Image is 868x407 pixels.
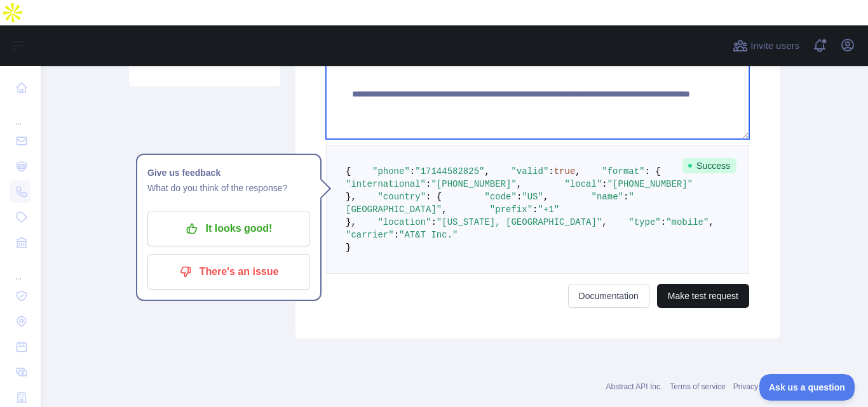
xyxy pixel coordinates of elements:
span: : [517,192,522,202]
span: "carrier" [346,230,394,240]
div: ... [10,102,31,127]
span: "[PHONE_NUMBER]" [607,179,693,189]
span: "US" [522,192,543,202]
button: Make test request [657,284,749,308]
span: "mobile" [666,217,709,227]
span: "[US_STATE], [GEOGRAPHIC_DATA]" [437,217,602,227]
span: "international" [346,179,426,189]
iframe: Toggle Customer Support [759,374,855,401]
a: Terms of service [670,382,725,391]
a: Abstract API Inc. [606,382,663,391]
span: , [575,166,580,177]
span: true [554,166,576,177]
span: { [346,166,351,177]
button: Invite users [730,36,802,56]
span: "code" [484,192,516,202]
span: : [661,217,666,227]
span: "+1" [538,204,559,215]
span: "name" [592,192,623,202]
button: There's an issue [147,254,310,290]
span: , [543,192,548,202]
button: It looks good! [147,211,310,246]
h1: Give us feedback [147,165,310,180]
span: "country" [377,192,426,202]
span: "format" [602,166,644,177]
span: "[PHONE_NUMBER]" [431,179,516,189]
span: : { [645,166,661,177]
span: : [623,192,628,202]
span: "valid" [511,166,548,177]
span: Invite users [750,39,799,53]
span: : [426,179,431,189]
span: , [484,166,489,177]
a: Privacy policy [733,382,780,391]
p: It looks good! [157,218,301,239]
span: "phone" [372,166,410,177]
span: } [346,243,351,253]
span: , [442,204,447,215]
span: "AT&T Inc." [399,230,458,240]
p: There's an issue [157,261,301,283]
span: : [532,204,538,215]
span: "location" [377,217,431,227]
span: "type" [628,217,660,227]
span: : [548,166,553,177]
span: }, [346,217,356,227]
span: Success [682,158,736,173]
span: : [602,179,607,189]
span: , [709,217,714,227]
span: : [394,230,399,240]
span: , [602,217,607,227]
span: : { [426,192,442,202]
span: , [517,179,522,189]
span: }, [346,192,356,202]
a: Documentation [568,284,649,308]
p: What do you think of the response? [147,180,310,196]
span: : [431,217,436,227]
span: "prefix" [490,204,532,215]
div: ... [10,257,31,282]
span: "local" [564,179,602,189]
span: "17144582825" [415,166,484,177]
span: : [410,166,415,177]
